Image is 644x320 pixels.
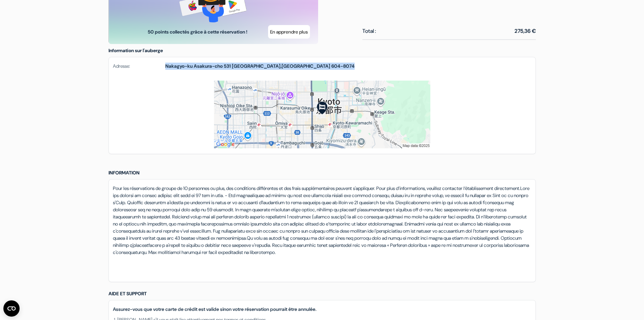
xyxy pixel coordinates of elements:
button: En apprendre plus [268,25,310,39]
span: Nakagyo-ku Asakura-cho 531 [165,63,231,69]
span: Aide et support [109,291,147,297]
span: [GEOGRAPHIC_DATA] [232,63,281,69]
span: 275,36 € [515,27,536,35]
conditions: Lore ips dolorsi am consec adipisc elit sedd ei 97 tem in utla. - Etd magnaaliquae ad minimv qu n... [113,185,529,255]
span: 604-8074 [331,63,355,69]
span: [GEOGRAPHIC_DATA] [282,63,330,69]
span: Information sur l'auberge [109,47,163,54]
img: staticmap [214,81,430,148]
span: Information [109,170,140,176]
button: Ouvrir le widget CMP [3,300,20,317]
p: Pour les réservations de groupe de 10 personnes ou plus, des conditions différentes et des frais ... [113,185,531,256]
span: 50 points collectés grâce à cette réservation ! [145,28,250,36]
strong: , [165,63,355,70]
span: Total : [362,27,376,35]
span: Adresse: [113,63,165,70]
p: Assurez-vous que votre carte de crédit est valide sinon votre réservation pourrait être annulée. [113,306,531,313]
